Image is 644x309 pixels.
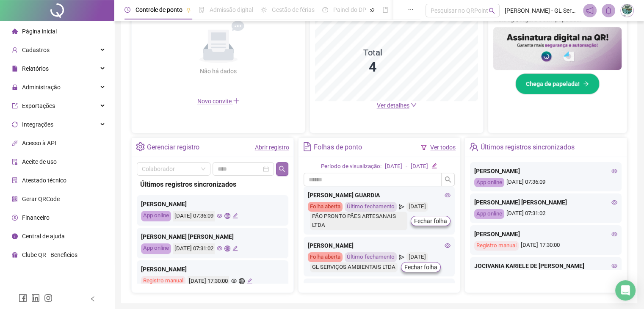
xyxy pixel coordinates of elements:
a: Ver detalhes down [377,102,417,109]
span: Aceite de uso [22,158,57,165]
div: [DATE] 07:31:02 [173,243,215,254]
span: Fechar folha [414,216,447,226]
span: Atestado técnico [22,177,66,184]
span: sun [261,7,267,13]
span: instagram [44,294,53,302]
span: Gerar QRCode [22,196,60,202]
div: Período de visualização: [321,162,381,171]
span: Cadastros [22,47,50,53]
div: [PERSON_NAME] [474,166,617,176]
div: [PERSON_NAME] [141,265,284,274]
span: Exportações [22,102,55,109]
div: GL SERVIÇOS AMBIENTAIS LTDA [310,262,398,272]
div: Registro manual [141,276,185,287]
span: global [239,278,244,284]
span: linkedin [31,294,40,302]
img: banner%2F02c71560-61a6-44d4-94b9-c8ab97240462.png [493,27,622,70]
span: [PERSON_NAME] - GL Serviços Ambientais LTDA [505,6,578,15]
div: App online [474,178,504,188]
span: Integrações [22,121,53,128]
div: [PERSON_NAME] GUARDIA [308,190,451,200]
div: [PERSON_NAME] [PERSON_NAME] [308,283,451,292]
span: Novo convite [197,98,240,105]
span: Ver detalhes [377,102,409,109]
span: global [224,246,230,251]
div: [DATE] 17:30:00 [188,276,229,287]
span: left [90,296,96,302]
div: App online [141,243,171,254]
button: Fechar folha [411,216,451,226]
span: info-circle [12,233,18,239]
span: eye [611,231,617,237]
span: edit [431,163,437,168]
span: user-add [12,47,18,53]
img: 86609 [621,4,633,17]
span: Gestão de férias [272,6,315,13]
div: Registro manual [474,241,519,251]
div: [DATE] 07:31:02 [474,209,617,219]
span: plus [233,97,240,104]
div: [PERSON_NAME] [PERSON_NAME] [141,232,284,241]
span: Página inicial [22,28,57,35]
button: Fechar folha [401,262,441,272]
span: bell [605,7,612,14]
span: Central de ajuda [22,233,65,240]
span: Clube QR - Beneficios [22,251,77,258]
div: [DATE] [411,162,428,171]
span: Financeiro [22,214,50,221]
div: [PERSON_NAME] [PERSON_NAME] [474,198,617,207]
span: pushpin [370,8,375,13]
span: arrow-right [583,81,589,87]
span: dashboard [322,7,328,13]
span: solution [12,177,18,183]
span: file-done [199,7,205,13]
span: pushpin [186,8,191,13]
span: search [489,8,495,14]
span: qrcode [12,196,18,202]
div: [DATE] [385,162,402,171]
div: [DATE] 17:30:00 [474,241,617,251]
div: Folha aberta [308,252,343,262]
div: [PERSON_NAME] [308,241,451,250]
div: [DATE] 07:36:09 [173,211,215,221]
span: send [399,252,404,262]
a: Abrir registro [255,144,289,151]
span: audit [12,159,18,165]
span: filter [421,144,427,150]
span: file-text [303,142,312,151]
span: notification [586,7,594,14]
span: edit [232,246,238,251]
div: App online [474,209,504,219]
span: edit [247,278,252,284]
span: down [411,102,417,108]
div: Últimos registros sincronizados [481,140,575,154]
div: [DATE] 07:36:09 [474,178,617,188]
div: [DATE] [406,202,428,212]
span: eye [217,246,222,251]
span: eye [611,168,617,174]
div: Folhas de ponto [314,140,362,154]
div: Último fechamento [345,202,397,212]
span: eye [445,243,451,248]
span: Chega de papelada! [526,79,580,88]
span: eye [611,263,617,269]
button: Chega de papelada! [515,73,600,94]
span: search [279,166,285,172]
span: facebook [19,294,27,302]
div: [PERSON_NAME] [141,199,284,209]
div: Gerenciar registro [147,140,199,154]
span: book [382,7,388,13]
span: Fechar folha [404,262,437,272]
span: Administração [22,84,61,91]
div: Último fechamento [345,252,397,262]
span: Relatórios [22,65,49,72]
span: edit [232,213,238,218]
div: [DATE] [406,252,428,262]
span: setting [136,142,145,151]
span: dollar [12,215,18,221]
span: Painel do DP [333,6,366,13]
div: Open Intercom Messenger [615,280,636,301]
div: JOCIVANIA KARIELE DE [PERSON_NAME] [474,261,617,270]
span: Acesso à API [22,140,56,146]
div: - [406,162,407,171]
